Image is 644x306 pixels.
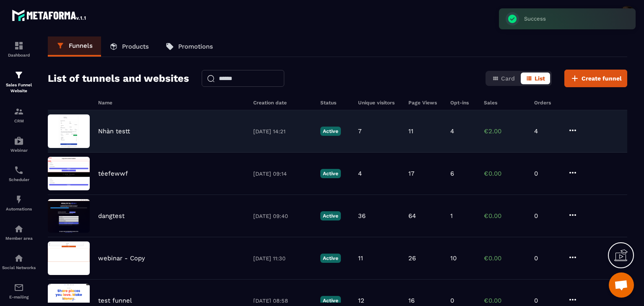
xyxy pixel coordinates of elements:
p: Active [320,211,341,220]
p: 0 [534,170,559,177]
p: [DATE] 14:21 [253,128,312,135]
a: formationformationDashboard [2,34,36,64]
p: 11 [358,254,363,262]
p: 0 [534,254,559,262]
h6: Name [98,100,245,106]
img: email [14,283,24,293]
img: formation [14,106,24,117]
p: Automations [2,207,36,211]
p: CRM [2,119,36,123]
a: formationformationSales Funnel Website [2,64,36,100]
p: €2.00 [484,127,526,135]
a: Products [101,36,157,57]
p: 17 [408,170,414,177]
a: social-networksocial-networkSocial Networks [2,247,36,276]
p: [DATE] 08:58 [253,298,312,304]
span: List [535,75,545,82]
p: €0.00 [484,212,526,220]
p: 1 [450,212,453,220]
p: E-mailing [2,295,36,299]
p: 11 [408,127,413,135]
p: Active [320,254,341,263]
p: €0.00 [484,170,526,177]
button: List [521,73,550,84]
img: image [48,241,90,275]
p: Active [320,127,341,136]
p: téefewwf [98,170,128,177]
p: 6 [450,170,454,177]
p: Scheduler [2,177,36,182]
h6: Creation date [253,100,312,106]
p: 0 [534,297,559,304]
img: logo [12,8,87,23]
h6: Sales [484,100,526,106]
img: automations [14,224,24,234]
p: 16 [408,297,415,304]
p: 12 [358,297,364,304]
h6: Opt-ins [450,100,475,106]
div: Mở cuộc trò chuyện [609,272,634,298]
h2: List of tunnels and websites [48,70,189,87]
p: €0.00 [484,297,526,304]
h6: Orders [534,100,559,106]
img: social-network [14,253,24,263]
a: automationsautomationsMember area [2,218,36,247]
p: €0.00 [484,254,526,262]
p: Nhàn testt [98,127,130,135]
img: formation [14,41,24,51]
button: Create funnel [564,70,627,87]
p: Dashboard [2,53,36,57]
p: [DATE] 09:40 [253,213,312,219]
a: formationformationCRM [2,100,36,130]
p: 4 [358,170,362,177]
a: Promotions [157,36,221,57]
h6: Page Views [408,100,442,106]
p: [DATE] 09:14 [253,171,312,177]
p: test funnel [98,297,132,304]
p: Webinar [2,148,36,153]
img: automations [14,194,24,205]
img: image [48,114,90,148]
img: image [48,199,90,233]
h6: Unique visitors [358,100,400,106]
p: Active [320,169,341,178]
button: Card [487,73,520,84]
p: 26 [408,254,416,262]
p: Funnels [69,42,93,49]
p: 0 [450,297,454,304]
p: 64 [408,212,416,220]
p: Social Networks [2,265,36,270]
img: scheduler [14,165,24,175]
p: Promotions [178,43,213,50]
img: automations [14,136,24,146]
a: emailemailE-mailing [2,276,36,306]
span: Create funnel [582,74,622,83]
p: webinar - Copy [98,254,145,262]
a: automationsautomationsAutomations [2,188,36,218]
p: dangtest [98,212,125,220]
span: Card [501,75,515,82]
p: [DATE] 11:30 [253,255,312,262]
a: schedulerschedulerScheduler [2,159,36,188]
h6: Status [320,100,350,106]
img: image [48,157,90,190]
p: Products [122,43,149,50]
p: Member area [2,236,36,241]
a: Funnels [48,36,101,57]
p: 0 [534,212,559,220]
p: Active [320,296,341,305]
p: 7 [358,127,361,135]
img: formation [14,70,24,80]
p: 4 [450,127,454,135]
p: 4 [534,127,559,135]
p: 10 [450,254,457,262]
p: 36 [358,212,366,220]
p: Sales Funnel Website [2,82,36,94]
a: automationsautomationsWebinar [2,130,36,159]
